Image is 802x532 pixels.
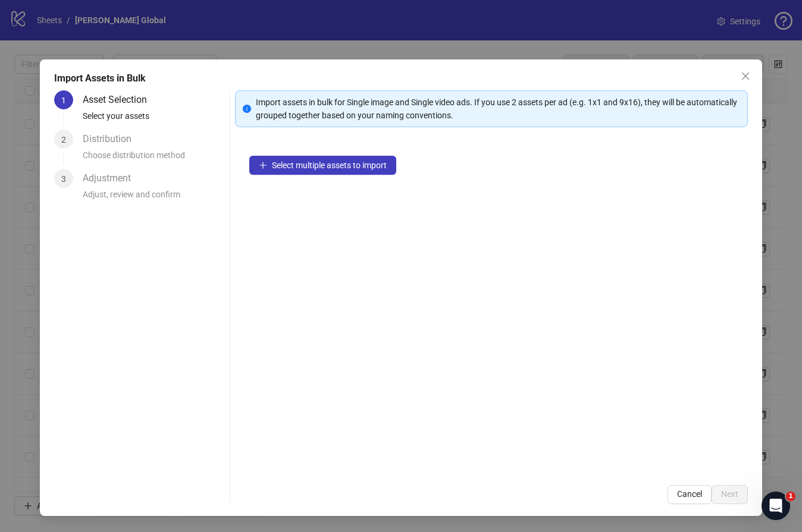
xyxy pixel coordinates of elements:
button: Next [712,485,748,504]
div: Asset Selection [83,90,156,109]
span: 2 [61,135,66,144]
div: Import assets in bulk for Single image and Single video ads. If you use 2 assets per ad (e.g. 1x1... [256,96,740,122]
div: Adjust, review and confirm [83,188,225,208]
iframe: Intercom live chat [762,492,790,520]
span: 1 [786,492,795,501]
span: info-circle [243,105,251,113]
span: close [741,71,750,81]
div: Select your assets [83,109,225,130]
div: Choose distribution method [83,149,225,169]
div: Adjustment [83,169,140,188]
span: Select multiple assets to import [272,160,387,170]
span: Cancel [677,489,702,499]
div: Import Assets in Bulk [54,71,747,86]
button: Close [736,67,755,86]
button: Select multiple assets to import [249,156,396,175]
button: Cancel [668,485,712,504]
div: Distribution [83,130,141,149]
span: 3 [61,174,66,184]
span: plus [259,161,267,169]
span: 1 [61,96,66,105]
